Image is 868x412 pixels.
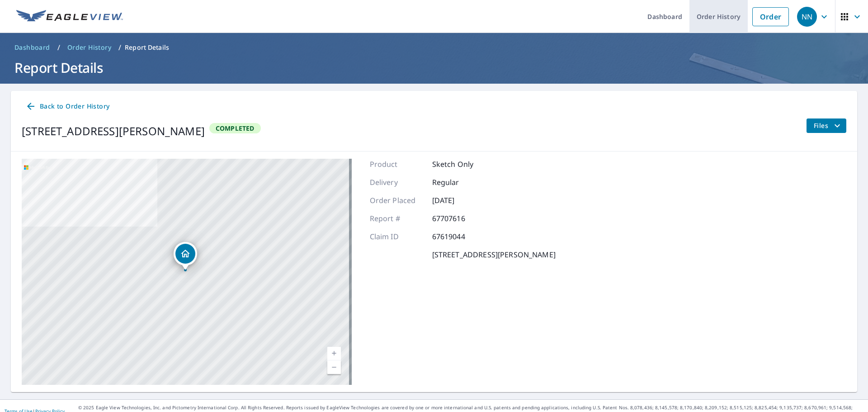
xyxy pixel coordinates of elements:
p: Regular [432,177,486,188]
li: / [57,42,60,53]
span: Back to Order History [25,101,109,112]
div: NN [797,7,817,27]
p: Delivery [370,177,424,188]
p: Report Details [125,43,169,52]
a: Order History [64,40,115,55]
a: Order [752,7,789,26]
p: Report # [370,213,424,224]
p: Product [370,159,424,170]
p: [DATE] [432,195,486,206]
p: 67619044 [432,231,486,242]
span: Order History [67,43,111,52]
div: Dropped pin, building 1, Residential property, 15611 Burt St Omaha, NE 68118 [174,242,197,270]
a: Dashboard [11,40,54,55]
a: Current Level 17, Zoom Out [327,360,341,374]
span: Files [814,120,843,131]
div: [STREET_ADDRESS][PERSON_NAME] [22,123,205,139]
li: / [118,42,121,53]
a: Back to Order History [22,98,113,115]
img: EV Logo [16,10,123,24]
a: Current Level 17, Zoom In [327,347,341,360]
button: filesDropdownBtn-67707616 [806,118,846,133]
span: Completed [210,124,260,133]
p: [STREET_ADDRESS][PERSON_NAME] [432,249,556,260]
span: Dashboard [14,43,50,52]
p: Claim ID [370,231,424,242]
p: 67707616 [432,213,486,224]
p: Sketch Only [432,159,486,170]
h1: Report Details [11,58,857,77]
p: Order Placed [370,195,424,206]
nav: breadcrumb [11,40,857,55]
